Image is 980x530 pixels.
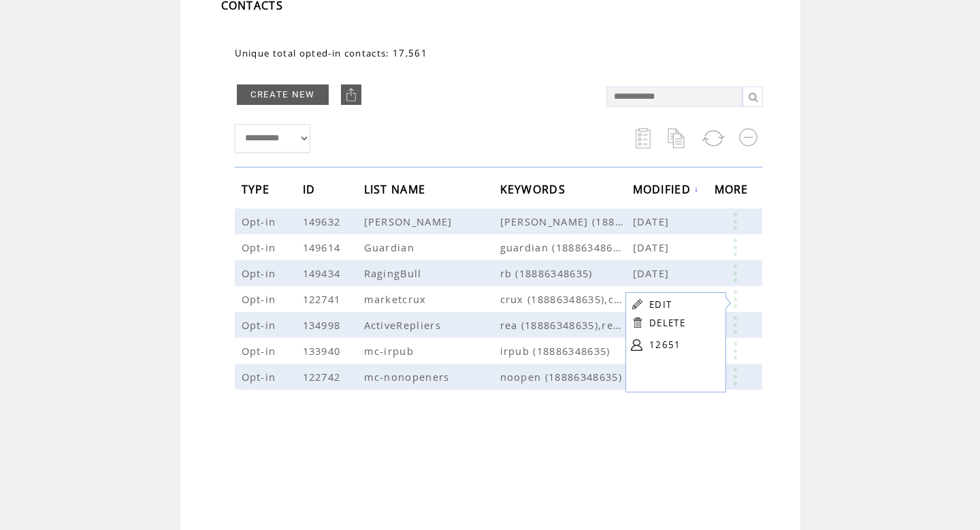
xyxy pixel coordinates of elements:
span: ActiveRepliers [364,318,445,332]
a: DELETE [649,317,685,329]
span: meza (18886348635) [500,215,633,228]
span: ID [303,178,319,204]
span: crux (18886348635),crux (40691),crux (71441-US),hawk (18886348635),LOL (18886348635),now (1888634... [500,292,633,306]
span: Opt-in [242,318,280,332]
span: guardian (18886348635) [500,240,633,254]
span: 122741 [303,292,344,306]
span: 149614 [303,240,344,254]
span: Opt-in [242,240,280,254]
span: LIST NAME [364,178,429,204]
span: marketcrux [364,292,430,306]
span: irpub (18886348635) [500,344,633,358]
span: [DATE] [633,266,673,280]
span: Opt-in [242,370,280,384]
span: noopen (18886348635) [500,370,633,384]
span: 134998 [303,318,344,332]
a: EDIT [649,298,672,311]
span: mc-nonopeners [364,370,453,384]
a: CREATE NEW [237,84,329,105]
span: Unique total opted-in contacts: 17,561 [235,47,428,59]
a: ID [303,185,319,193]
span: 149632 [303,215,344,228]
span: Opt-in [242,266,280,280]
span: MORE [715,178,752,204]
span: MODIFIED [633,178,695,204]
span: Opt-in [242,215,280,228]
span: mc-irpub [364,344,418,358]
a: 12651 [649,334,717,355]
a: TYPE [242,185,274,193]
img: upload.png [344,88,358,102]
a: MODIFIED↓ [633,185,700,193]
span: [DATE] [633,215,673,228]
span: Opt-in [242,292,280,306]
span: Opt-in [242,344,280,358]
span: RagingBull [364,266,425,280]
span: [DATE] [633,240,673,254]
a: LIST NAME [364,185,429,193]
a: KEYWORDS [500,185,570,193]
span: 133940 [303,344,344,358]
span: KEYWORDS [500,178,570,204]
span: TYPE [242,178,274,204]
span: rea (18886348635),read (18886348635),ready (18886348635) [500,318,633,332]
span: 122742 [303,370,344,384]
span: Guardian [364,240,419,254]
span: rb (18886348635) [500,266,633,280]
span: 149434 [303,266,344,280]
span: [PERSON_NAME] [364,215,456,228]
